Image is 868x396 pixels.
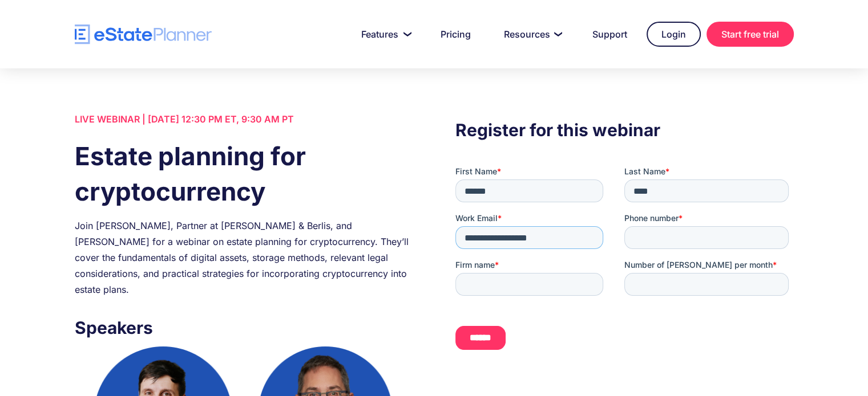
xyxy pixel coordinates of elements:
a: Features [348,23,421,46]
a: Pricing [427,23,485,46]
div: LIVE WEBINAR | [DATE] 12:30 PM ET, 9:30 AM PT [75,111,413,127]
div: Join [PERSON_NAME], Partner at [PERSON_NAME] & Berlis, and [PERSON_NAME] for a webinar on estate ... [75,218,413,297]
a: Login [647,22,701,47]
a: Support [579,23,641,46]
a: Resources [490,23,573,46]
a: home [75,25,212,44]
a: Start free trial [706,22,794,47]
h3: Speakers [75,315,413,341]
h1: Estate planning for cryptocurrency [75,138,413,209]
iframe: To enrich screen reader interactions, please activate Accessibility in Grammarly extension settings [455,166,793,360]
h3: Register for this webinar [455,117,793,143]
